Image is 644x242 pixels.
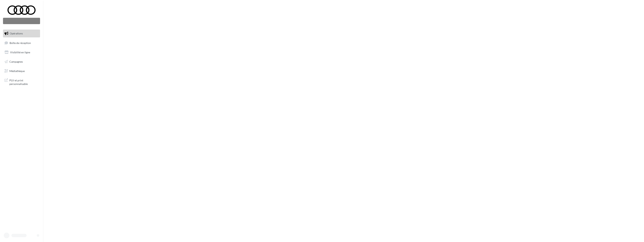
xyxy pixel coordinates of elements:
div: Nouvelle campagne [3,18,40,24]
span: Médiathèque [9,69,25,72]
a: Médiathèque [2,67,41,75]
a: PLV et print personnalisable [2,76,41,87]
span: Boîte de réception [10,41,31,44]
a: Visibilité en ligne [2,48,41,56]
span: Visibilité en ligne [10,51,30,54]
span: Campagnes [9,60,23,63]
span: Opérations [10,32,23,35]
a: Opérations [2,30,41,37]
span: PLV et print personnalisable [9,78,39,86]
a: Boîte de réception [2,39,41,47]
a: Campagnes [2,58,41,66]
